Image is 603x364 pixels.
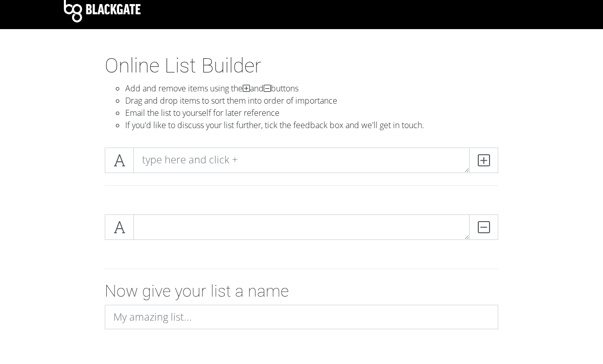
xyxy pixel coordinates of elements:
[125,83,498,95] li: Add and remove items using the and buttons
[125,107,498,119] li: Email the list to yourself for later reference
[105,305,498,330] input: My amazing list...
[105,282,498,301] h2: Now give your list a name
[105,54,498,79] h1: Online List Builder
[125,119,498,132] li: If you'd like to discuss your list further, tick the feedback box and we'll get in touch.
[125,95,498,107] li: Drag and drop items to sort them into order of importance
